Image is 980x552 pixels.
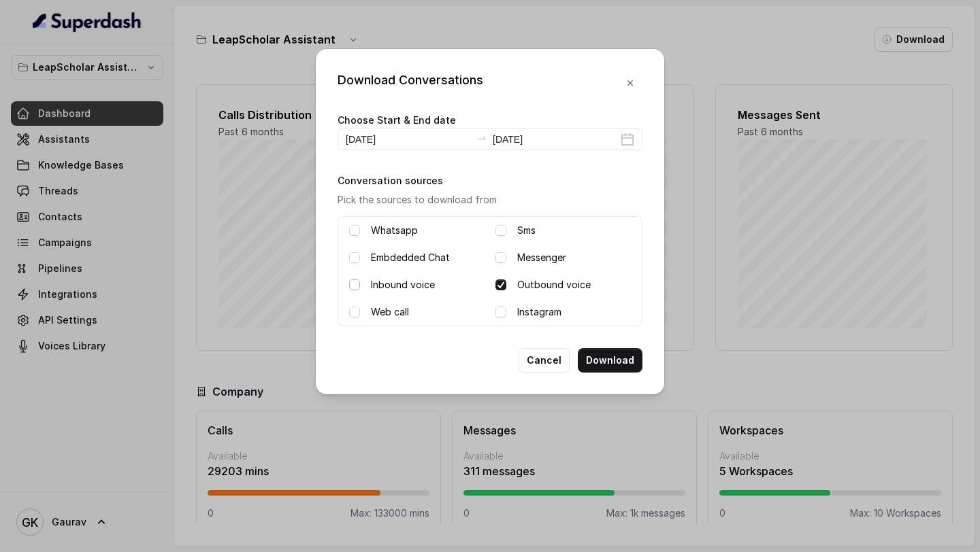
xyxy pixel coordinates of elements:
[476,133,487,143] span: swap-right
[578,348,642,373] button: Download
[476,133,487,143] span: to
[371,222,418,239] label: Whatsapp
[517,304,561,320] label: Instagram
[517,277,591,293] label: Outbound voice
[371,277,435,293] label: Inbound voice
[338,192,642,208] p: Pick the sources to download from
[517,249,566,266] label: Messenger
[493,132,618,147] input: End date
[519,348,570,373] button: Cancel
[338,114,456,126] label: Choose Start & End date
[517,222,536,239] label: Sms
[338,175,443,186] label: Conversation sources
[371,304,409,320] label: Web call
[338,71,483,95] div: Download Conversations
[371,249,450,266] label: Embdedded Chat
[346,132,471,147] input: Start date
